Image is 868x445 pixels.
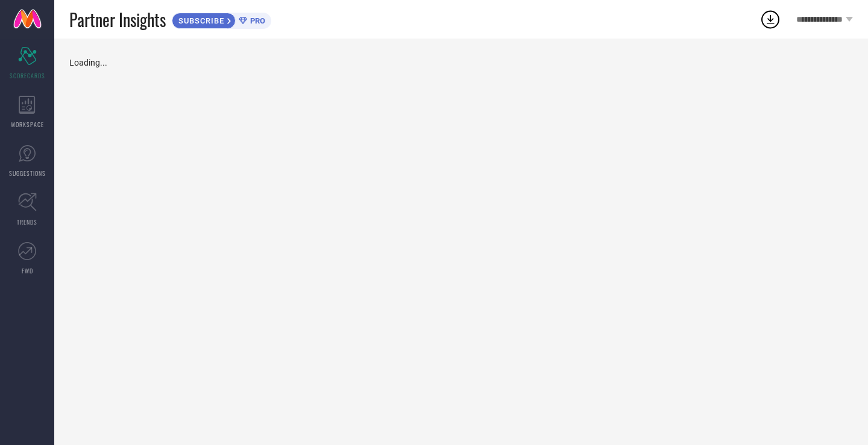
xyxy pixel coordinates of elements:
span: TRENDS [17,217,37,226]
div: Open download list [759,8,781,30]
span: Partner Insights [69,7,166,32]
span: SCORECARDS [10,71,45,80]
span: SUBSCRIBE [172,16,227,25]
span: PRO [247,16,265,25]
span: Loading... [69,58,107,67]
a: SUBSCRIBEPRO [172,10,271,29]
span: WORKSPACE [11,120,44,129]
span: FWD [22,266,33,275]
span: SUGGESTIONS [9,169,46,178]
